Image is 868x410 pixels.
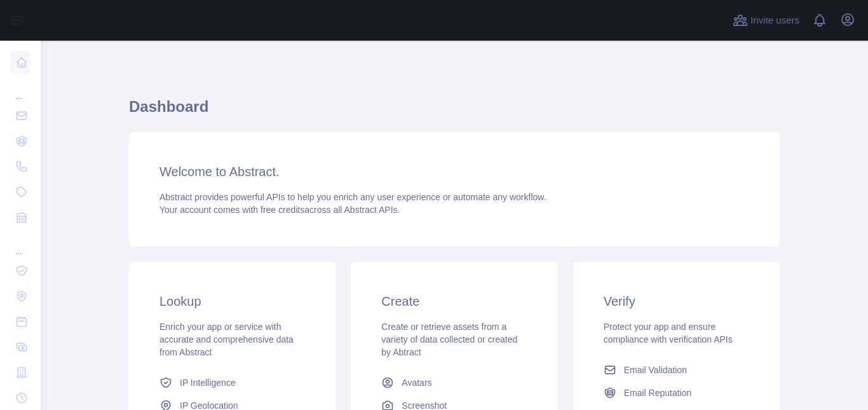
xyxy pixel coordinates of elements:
span: Enrich your app or service with accurate and comprehensive data from Abstract [159,322,294,357]
h3: Verify [604,292,749,310]
a: Email Validation [599,359,754,381]
h3: Create [381,292,527,310]
span: Create or retrieve assets from a variety of data collected or created by Abtract [381,322,517,357]
h3: Lookup [159,292,305,310]
span: Email Validation [624,364,687,376]
h1: Dashboard [129,97,780,127]
span: IP Intelligence [180,376,236,389]
h3: Welcome to Abstract. [159,163,749,181]
span: free credits [261,205,304,215]
span: Your account comes with across all Abstract APIs. [159,205,400,215]
span: Avatars [402,376,431,389]
div: ... [10,76,31,102]
span: Email Reputation [624,386,692,399]
button: Invite users [730,10,802,31]
span: Abstract provides powerful APIs to help you enrich any user experience or automate any workflow. [159,192,546,202]
div: ... [10,231,31,257]
span: Protect your app and ensure compliance with verification APIs [604,322,733,345]
span: Invite users [750,13,799,28]
a: IP Intelligence [154,371,310,394]
a: Email Reputation [599,381,754,404]
a: Avatars [376,371,532,394]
